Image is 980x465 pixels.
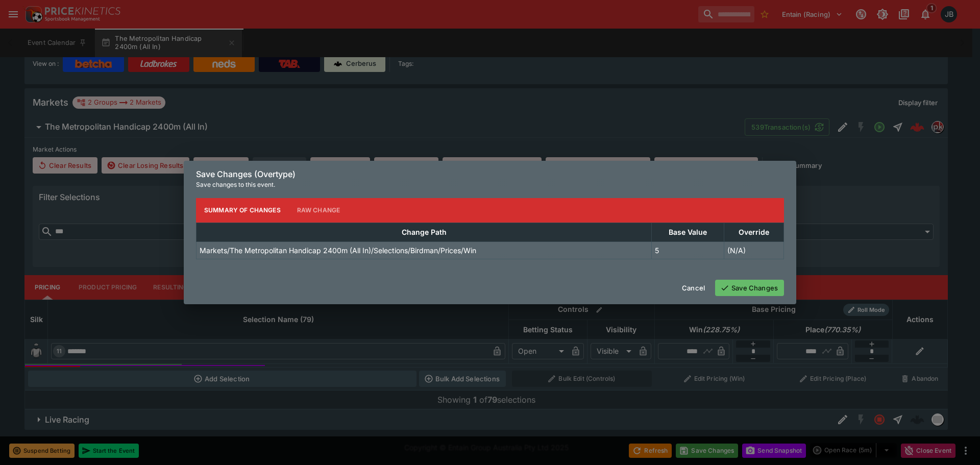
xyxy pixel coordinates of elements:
th: Change Path [197,223,652,241]
th: Base Value [652,223,724,241]
p: Markets/The Metropolitan Handicap 2400m (All In)/Selections/Birdman/Prices/Win [200,245,476,256]
p: Save changes to this event. [196,180,784,190]
td: 5 [652,241,724,259]
h6: Save Changes (Overtype) [196,169,784,180]
button: Raw Change [289,198,349,223]
button: Summary of Changes [196,198,289,223]
button: Save Changes [715,280,784,296]
button: Cancel [676,280,711,296]
td: (N/A) [724,241,783,259]
th: Override [724,223,783,241]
